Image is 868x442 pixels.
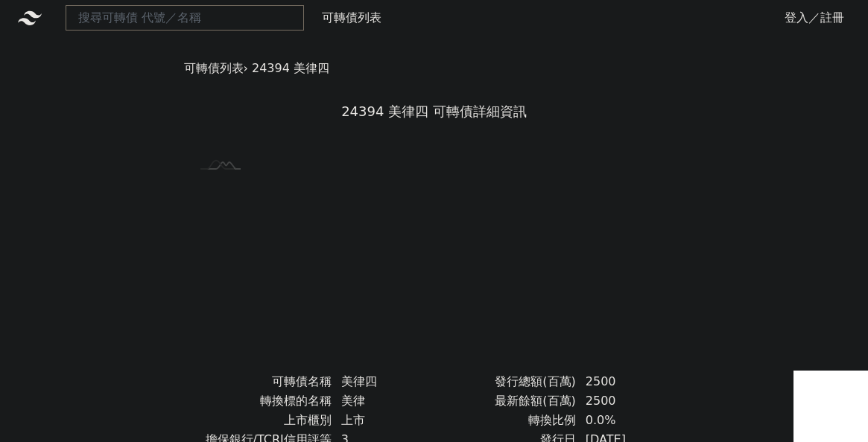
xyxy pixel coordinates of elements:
[793,371,868,442] iframe: Chat Widget
[184,60,248,77] li: ›
[66,5,304,31] input: 搜尋可轉債 代號／名稱
[190,372,332,391] td: 可轉債名稱
[577,372,679,391] td: 2500
[322,10,381,25] a: 可轉債列表
[190,411,332,430] td: 上市櫃別
[332,411,434,430] td: 上市
[172,101,697,122] h1: 24394 美律四 可轉債詳細資訊
[577,391,679,411] td: 2500
[434,372,577,391] td: 發行總額(百萬)
[184,61,244,75] a: 可轉債列表
[773,6,856,30] a: 登入／註冊
[332,391,434,411] td: 美律
[577,411,679,430] td: 0.0%
[332,372,434,391] td: 美律四
[190,391,332,411] td: 轉換標的名稱
[434,391,577,411] td: 最新餘額(百萬)
[252,60,329,77] li: 24394 美律四
[434,411,577,430] td: 轉換比例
